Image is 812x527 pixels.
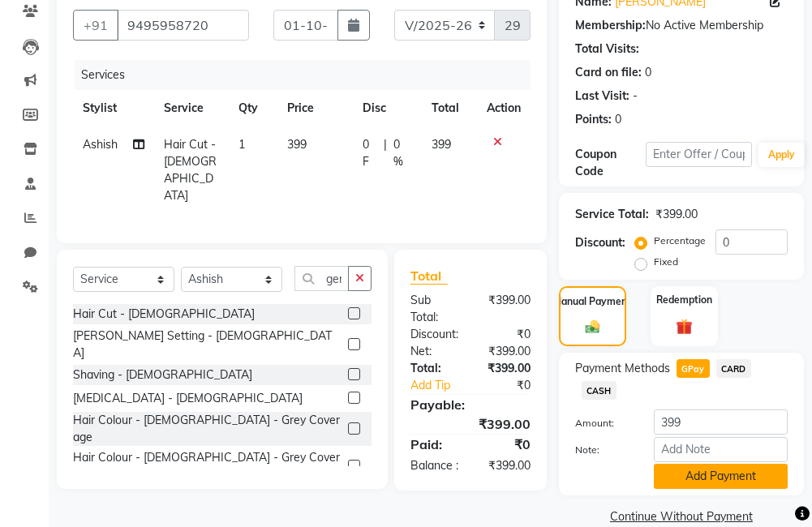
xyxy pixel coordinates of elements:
[410,268,448,285] span: Total
[563,416,642,431] label: Amount:
[581,319,604,336] img: _cash.svg
[73,449,342,483] div: Hair Colour - [DEMOGRAPHIC_DATA] - Grey Coverage ([MEDICAL_DATA] Free)
[73,306,255,323] div: Hair Cut - [DEMOGRAPHIC_DATA]
[384,136,387,170] span: |
[398,414,543,434] div: ₹399.00
[73,366,252,383] div: Shaving - [DEMOGRAPHIC_DATA]
[398,292,470,326] div: Sub Total:
[582,381,617,400] span: CASH
[575,206,649,223] div: Service Total:
[654,464,788,489] button: Add Payment
[398,457,470,474] div: Balance :
[287,137,307,152] span: 399
[655,206,698,223] div: ₹399.00
[398,377,483,394] a: Add Tip
[477,90,531,126] th: Action
[393,136,411,170] span: 0 %
[654,409,788,435] input: Amount
[562,508,801,525] a: Continue Without Payment
[575,111,612,128] div: Points:
[277,90,352,126] th: Price
[117,10,249,41] input: Search by Name/Mobile/Email/Code
[575,146,646,180] div: Coupon Code
[553,294,631,309] label: Manual Payment
[432,137,451,152] span: 399
[470,326,543,343] div: ₹0
[646,142,752,167] input: Enter Offer / Coupon Code
[398,326,470,343] div: Discount:
[575,234,625,251] div: Discount:
[483,377,543,394] div: ₹0
[575,17,646,34] div: Membership:
[656,293,712,307] label: Redemption
[575,64,642,81] div: Card on file:
[398,343,470,360] div: Net:
[716,359,751,378] span: CARD
[615,111,621,128] div: 0
[677,359,710,378] span: GPay
[73,10,118,41] button: +91
[363,136,378,170] span: 0 F
[654,437,788,462] input: Add Note
[238,137,245,152] span: 1
[353,90,422,126] th: Disc
[73,328,342,362] div: [PERSON_NAME] Setting - [DEMOGRAPHIC_DATA]
[575,88,629,105] div: Last Visit:
[422,90,477,126] th: Total
[633,88,638,105] div: -
[575,17,788,34] div: No Active Membership
[398,435,470,454] div: Paid:
[758,143,805,167] button: Apply
[73,390,303,407] div: [MEDICAL_DATA] - [DEMOGRAPHIC_DATA]
[575,360,670,377] span: Payment Methods
[563,443,642,457] label: Note:
[654,255,678,269] label: Fixed
[575,41,639,58] div: Total Visits:
[73,412,342,446] div: Hair Colour - [DEMOGRAPHIC_DATA] - Grey Coverage
[470,343,543,360] div: ₹399.00
[83,137,118,152] span: Ashish
[154,90,229,126] th: Service
[294,266,349,291] input: Search or Scan
[645,64,651,81] div: 0
[73,90,154,126] th: Stylist
[75,60,543,90] div: Services
[470,360,543,377] div: ₹399.00
[229,90,278,126] th: Qty
[470,457,543,474] div: ₹399.00
[470,435,543,454] div: ₹0
[164,137,217,203] span: Hair Cut - [DEMOGRAPHIC_DATA]
[398,395,543,414] div: Payable:
[654,234,706,248] label: Percentage
[470,292,543,326] div: ₹399.00
[671,317,697,337] img: _gift.svg
[398,360,470,377] div: Total:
